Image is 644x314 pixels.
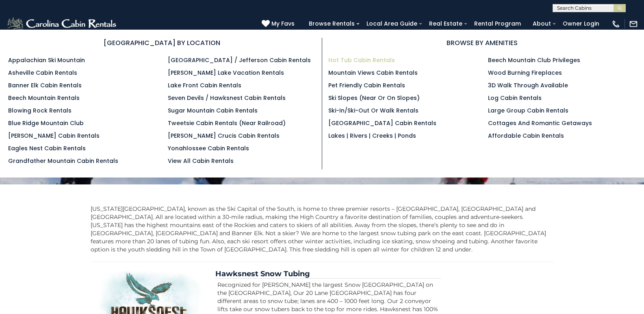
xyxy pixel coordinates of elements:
a: Owner Login [559,17,603,30]
a: Beech Mountain Club Privileges [488,56,580,64]
a: Asheville Cabin Rentals [8,69,77,77]
a: Hawksnest Snow Tubing [215,269,310,278]
a: Rental Program [470,17,525,30]
a: Log Cabin Rentals [488,94,542,102]
img: White-1-2.png [6,16,119,32]
a: Blowing Rock Rentals [8,106,72,115]
a: About [529,17,555,30]
a: Appalachian Ski Mountain [8,56,85,64]
a: Mountain Views Cabin Rentals [328,69,418,77]
a: Tweetsie Cabin Rentals (Near Railroad) [168,119,286,127]
a: Wood Burning Fireplaces [488,69,562,77]
a: Eagles Nest Cabin Rentals [8,144,86,152]
h3: BROWSE BY AMENITIES [328,38,636,48]
a: Seven Devils / Hawksnest Cabin Rentals [168,94,286,102]
a: Ski Slopes (Near or On Slopes) [328,94,420,102]
a: Sugar Mountain Cabin Rentals [168,106,258,115]
a: Cottages and Romantic Getaways [488,119,592,127]
a: 3D Walk Through Available [488,81,568,89]
a: Ski-in/Ski-Out or Walk Rentals [328,106,418,115]
img: phone-regular-white.png [611,19,620,28]
a: Browse Rentals [305,17,359,30]
a: Blue Ridge Mountain Club [8,119,84,127]
a: Beech Mountain Rentals [8,94,80,102]
a: Real Estate [425,17,466,30]
a: Affordable Cabin Rentals [488,132,564,140]
a: Banner Elk Cabin Rentals [8,81,82,89]
a: Yonahlossee Cabin Rentals [168,144,249,152]
a: View All Cabin Rentals [168,157,234,165]
a: Local Area Guide [362,17,421,30]
a: Lakes | Rivers | Creeks | Ponds [328,132,416,140]
a: [GEOGRAPHIC_DATA] Cabin Rentals [328,119,436,127]
img: mail-regular-white.png [629,19,638,28]
a: Lake Front Cabin Rentals [168,81,241,89]
a: [PERSON_NAME] Lake Vacation Rentals [168,69,284,77]
a: [GEOGRAPHIC_DATA] / Jefferson Cabin Rentals [168,56,311,64]
a: Pet Friendly Cabin Rentals [328,81,405,89]
a: Large Group Cabin Rentals [488,106,568,115]
a: Grandfather Mountain Cabin Rentals [8,157,118,165]
a: Hot Tub Cabin Rentals [328,56,395,64]
p: [US_STATE][GEOGRAPHIC_DATA], known as the Ski Capital of the South, is home to three premier reso... [91,205,554,253]
span: My Favs [271,19,295,28]
a: [PERSON_NAME] Cabin Rentals [8,132,100,140]
h3: [GEOGRAPHIC_DATA] BY LOCATION [8,38,316,48]
a: [PERSON_NAME] Crucis Cabin Rentals [168,132,280,140]
a: My Favs [262,19,297,28]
